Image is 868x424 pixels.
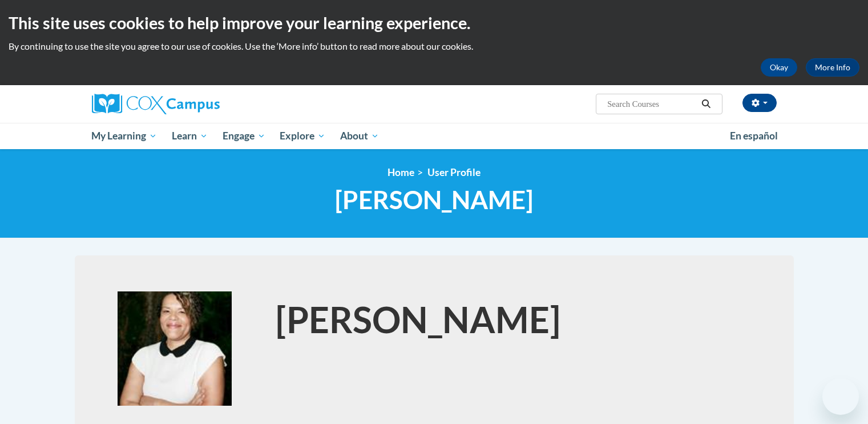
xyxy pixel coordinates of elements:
div: Main menu [75,123,794,149]
button: Search [697,97,714,111]
a: Learn [164,123,215,149]
iframe: Button to launch messaging window [822,378,859,415]
a: Explore [272,123,333,149]
p: By continuing to use the site you agree to our use of cookies. Use the ‘More info’ button to read... [9,40,859,53]
span: User Profile [427,166,481,178]
a: Engage [215,123,273,149]
a: More Info [806,58,859,77]
h1: [PERSON_NAME] [276,294,760,345]
a: My Learning [84,123,165,149]
button: Account Settings [742,94,777,112]
button: Okay [761,58,797,77]
span: Engage [223,129,265,143]
span: Explore [280,129,325,143]
a: About [333,123,386,149]
img: Cox Campus [92,94,220,114]
a: Home [387,166,414,178]
img: ViewPhoto.aspx [118,291,232,406]
a: En español [722,124,785,148]
h2: This site uses cookies to help improve your learning experience. [9,11,859,34]
span: [PERSON_NAME] [335,185,533,215]
span: My Learning [91,129,157,143]
input: Search Courses [606,97,697,111]
span: En español [730,130,778,142]
span: About [340,129,379,143]
span: Learn [172,129,208,143]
